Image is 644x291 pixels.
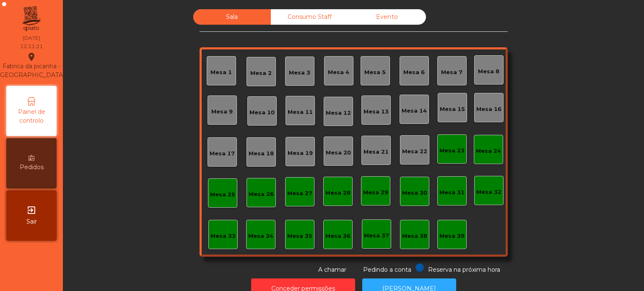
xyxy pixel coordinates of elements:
div: Mesa 9 [211,108,233,116]
div: Mesa 11 [288,108,313,116]
img: qpiato [21,4,42,33]
div: Mesa 32 [476,188,501,196]
div: Mesa 5 [364,68,386,77]
span: A chamar [318,266,346,273]
div: Mesa 22 [402,147,427,156]
div: Mesa 19 [288,149,313,157]
span: Pedindo a conta [363,266,411,273]
div: Mesa 36 [325,232,351,240]
div: Mesa 2 [250,69,272,77]
div: Mesa 7 [441,68,462,77]
div: Mesa 38 [402,232,427,240]
div: Mesa 37 [364,232,389,240]
div: Mesa 30 [402,189,427,197]
div: Mesa 27 [287,189,312,198]
div: Mesa 1 [210,68,232,77]
div: Evento [348,9,426,25]
div: Mesa 16 [476,105,501,113]
i: location_on [26,52,36,62]
div: Mesa 26 [249,190,274,198]
div: Mesa 29 [363,188,388,197]
div: Mesa 3 [289,69,310,77]
div: Mesa 34 [248,232,273,240]
div: Mesa 4 [328,68,349,77]
div: Mesa 6 [403,68,425,77]
div: Mesa 35 [287,232,312,240]
i: exit_to_app [26,205,36,215]
div: Mesa 15 [440,105,465,113]
div: Sala [193,9,271,25]
div: Mesa 10 [249,108,275,117]
div: Mesa 33 [210,232,236,240]
div: Mesa 14 [402,107,427,115]
span: Pedidos [20,163,44,172]
div: Mesa 20 [326,149,351,157]
div: Mesa 39 [439,232,465,240]
span: Sair [26,217,37,226]
div: Mesa 21 [364,148,389,156]
div: 12:11:21 [20,43,43,50]
span: Painel de controlo [8,108,55,125]
span: Reserva na próxima hora [428,266,500,273]
div: Mesa 23 [439,147,465,155]
div: Mesa 17 [210,149,235,158]
div: Mesa 24 [476,147,501,155]
div: Mesa 25 [210,191,235,199]
div: Mesa 13 [364,108,389,116]
div: Consumo Staff [271,9,348,25]
div: Mesa 12 [326,109,351,117]
div: Mesa 18 [249,149,274,158]
div: Mesa 31 [439,188,465,197]
div: Mesa 8 [478,67,499,76]
div: [DATE] [23,34,40,42]
div: Mesa 28 [325,189,351,197]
